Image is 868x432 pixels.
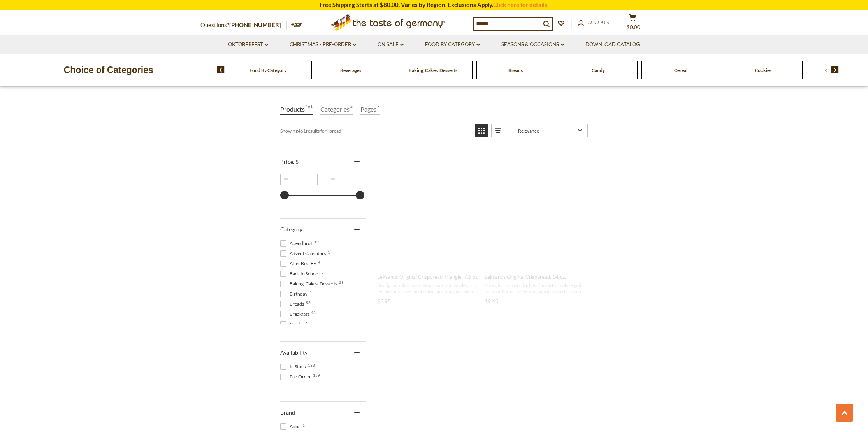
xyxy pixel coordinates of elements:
[280,290,310,297] span: Birthday
[513,124,588,137] a: Sort options
[298,128,306,134] b: 461
[350,104,353,114] span: 2
[318,260,320,264] span: 4
[322,270,324,274] span: 5
[280,158,299,165] span: Price
[493,1,548,8] a: Click here for details.
[280,363,308,370] span: In Stock
[377,104,380,114] span: 7
[309,290,312,294] span: 1
[228,40,268,49] a: Oktoberfest
[755,67,771,73] a: Cookies
[280,270,322,277] span: Back to School
[280,321,305,328] span: Candy
[360,104,380,115] a: View Pages Tab
[340,67,361,73] a: Beverages
[491,124,504,137] a: View list mode
[674,67,687,73] a: Cereal
[280,104,313,115] a: View Products Tab
[280,240,315,247] span: Abendbrot
[508,67,523,73] a: Breads
[293,158,299,165] span: , $
[280,124,469,137] div: Showing results for " "
[327,174,364,185] input: Maximum value
[518,128,575,134] span: Relevance
[501,40,564,49] a: Seasons & Occasions
[627,24,640,30] span: $0.00
[578,18,613,27] a: Account
[280,311,311,318] span: Breakfast
[306,104,313,114] span: 461
[280,349,307,356] span: Availability
[588,19,613,25] span: Account
[290,40,356,49] a: Christmas - PRE-ORDER
[425,40,480,49] a: Food By Category
[585,40,640,49] a: Download Catalog
[302,423,305,427] span: 1
[313,373,320,377] span: 159
[621,14,644,33] button: $0.00
[280,373,313,380] span: Pre-Order
[311,311,316,315] span: 43
[592,67,605,73] a: Candy
[280,409,295,416] span: Brand
[217,66,225,73] img: previous arrow
[306,301,311,304] span: 56
[280,174,318,185] input: Minimum value
[229,21,281,28] a: [PHONE_NUMBER]
[280,260,318,267] span: After Best By
[250,67,286,73] a: Food By Category
[280,250,328,257] span: Advent Calendars
[280,280,339,287] span: Baking, Cakes, Desserts
[378,40,404,49] a: On Sale
[328,250,330,254] span: 1
[280,301,306,308] span: Breads
[305,321,307,325] span: 2
[200,20,287,30] p: Questions?
[339,280,344,284] span: 28
[318,177,327,182] span: –
[280,226,302,233] span: Category
[320,104,353,115] a: View Categories Tab
[280,423,303,430] span: Abba
[475,124,488,137] a: View grid mode
[831,66,839,73] img: next arrow
[409,67,457,73] a: Baking, Cakes, Desserts
[314,240,319,244] span: 19
[308,363,315,367] span: 183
